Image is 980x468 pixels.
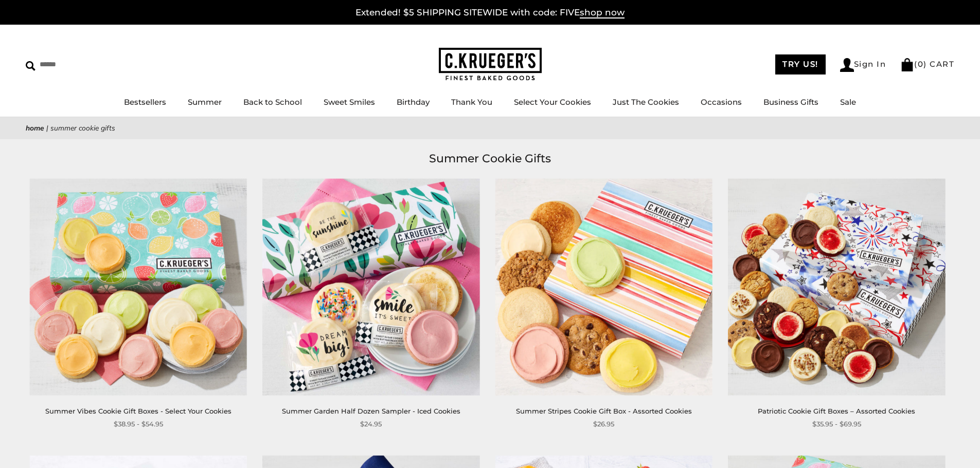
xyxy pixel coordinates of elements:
[593,419,614,429] span: $26.95
[758,407,915,415] a: Patriotic Cookie Gift Boxes – Assorted Cookies
[355,7,625,18] a: Extended! $5 SHIPPING SITEWIDE with code: FIVEshop now
[900,59,954,69] a: (0) CART
[26,61,35,71] img: Search
[397,97,430,107] a: Birthday
[900,58,914,71] img: Bag
[262,178,479,395] img: Summer Garden Half Dozen Sampler - Iced Cookies
[324,97,375,107] a: Sweet Smiles
[45,407,231,415] a: Summer Vibes Cookie Gift Boxes - Select Your Cookies
[188,97,222,107] a: Summer
[26,57,148,72] input: Search
[840,97,856,107] a: Sale
[495,178,712,395] img: Summer Stripes Cookie Gift Box - Assorted Cookies
[26,123,44,133] a: Home
[763,97,818,107] a: Business Gifts
[580,7,625,18] span: shop now
[439,48,542,81] img: C.KRUEGER'S
[46,123,48,133] span: |
[41,149,939,168] h1: Summer Cookie Gifts
[840,58,886,72] a: Sign In
[775,54,826,74] a: TRY US!
[50,123,115,133] span: Summer Cookie Gifts
[451,97,492,107] a: Thank You
[840,58,854,72] img: Account
[360,419,382,429] span: $24.95
[30,178,247,395] img: Summer Vibes Cookie Gift Boxes - Select Your Cookies
[282,407,460,415] a: Summer Garden Half Dozen Sampler - Iced Cookies
[701,97,742,107] a: Occasions
[728,178,945,395] img: Patriotic Cookie Gift Boxes – Assorted Cookies
[516,407,692,415] a: Summer Stripes Cookie Gift Box - Assorted Cookies
[26,122,954,134] nav: breadcrumbs
[613,97,679,107] a: Just The Cookies
[514,97,591,107] a: Select Your Cookies
[243,97,302,107] a: Back to School
[114,419,163,429] span: $38.95 - $54.95
[812,419,861,429] span: $35.95 - $69.95
[918,59,924,69] span: 0
[124,97,166,107] a: Bestsellers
